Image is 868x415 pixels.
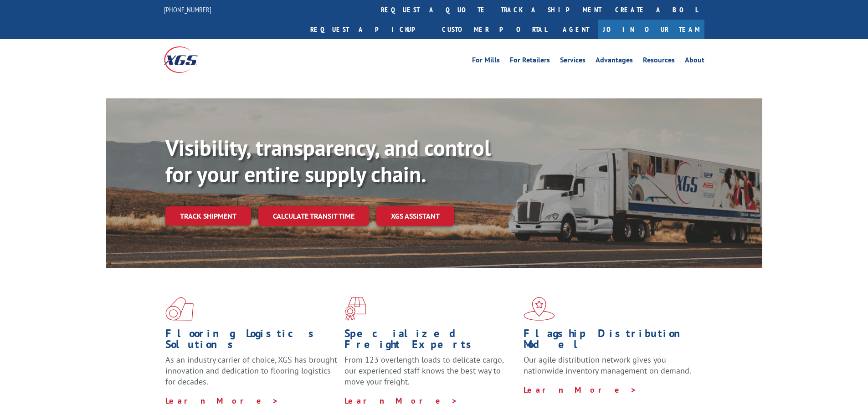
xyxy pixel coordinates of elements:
[164,5,211,14] a: [PHONE_NUMBER]
[165,395,279,406] a: Learn More >
[524,328,696,354] h1: Flagship Distribution Model
[258,206,369,226] a: Calculate transit time
[165,354,337,387] span: As an industry carrier of choice, XGS has brought innovation and dedication to flooring logistics...
[435,20,554,39] a: Customer Portal
[165,206,251,225] a: Track shipment
[165,328,338,354] h1: Flooring Logistics Solutions
[165,297,194,321] img: xgs-icon-total-supply-chain-intelligence-red
[524,354,691,376] span: Our agile distribution network gives you nationwide inventory management on demand.
[596,56,633,67] a: Advantages
[344,297,366,321] img: xgs-icon-focused-on-flooring-red
[344,354,517,395] p: From 123 overlength loads to delicate cargo, our experienced staff knows the best way to move you...
[344,328,517,354] h1: Specialized Freight Experts
[598,20,704,39] a: Join Our Team
[303,20,435,39] a: Request a pickup
[472,56,500,67] a: For Mills
[560,56,586,67] a: Services
[376,206,454,226] a: XGS ASSISTANT
[524,297,555,321] img: xgs-icon-flagship-distribution-model-red
[685,56,704,67] a: About
[510,56,550,67] a: For Retailers
[344,395,458,406] a: Learn More >
[643,56,675,67] a: Resources
[165,133,491,188] b: Visibility, transparency, and control for your entire supply chain.
[554,20,598,39] a: Agent
[524,384,637,395] a: Learn More >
